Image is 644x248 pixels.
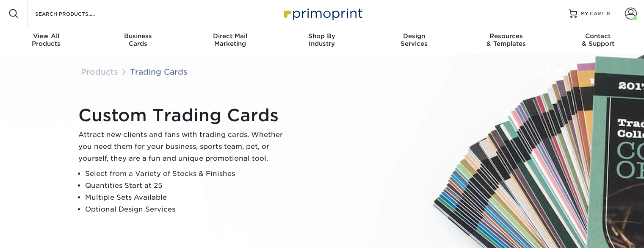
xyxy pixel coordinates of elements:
[92,32,184,40] span: Business
[34,8,117,19] input: SEARCH PRODUCTS.....
[460,32,552,40] span: Resources
[85,168,290,180] li: Select from a Variety of Stocks & Finishes
[78,129,290,164] p: Attract new clients and fans with trading cards. Whether you need them for your business, sports ...
[130,67,188,76] a: Trading Cards
[552,27,644,54] a: Contact& Support
[184,32,276,47] div: Marketing
[552,32,644,47] div: & Support
[81,67,118,76] a: Products
[368,27,460,54] a: DesignServices
[184,32,276,40] span: Direct Mail
[460,27,552,54] a: Resources& Templates
[280,4,365,22] img: Primoprint
[606,11,610,17] span: 0
[85,180,290,192] li: Quantities Start at 25
[92,27,184,54] a: BusinessCards
[276,32,368,40] span: Shop By
[184,27,276,54] a: Direct MailMarketing
[368,32,460,40] span: Design
[276,32,368,47] div: Industry
[460,32,552,47] div: & Templates
[276,27,368,54] a: Shop ByIndustry
[85,203,290,215] li: Optional Design Services
[85,192,290,203] li: Multiple Sets Available
[78,105,290,125] h1: Custom Trading Cards
[92,32,184,47] div: Cards
[368,32,460,47] div: Services
[552,32,644,40] span: Contact
[580,10,605,17] span: MY CART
